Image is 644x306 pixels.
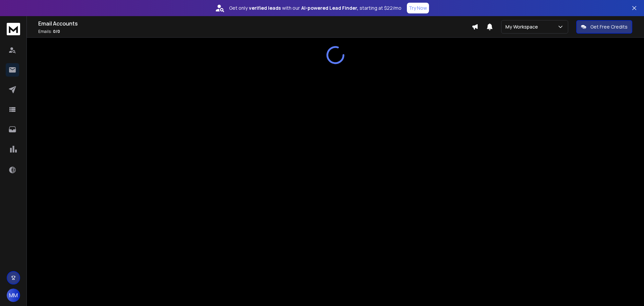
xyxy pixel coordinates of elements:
button: MM [7,289,20,302]
p: Try Now [409,5,427,11]
p: My Workspace [505,24,541,30]
p: Get Free Credits [590,24,628,30]
h1: Email Accounts [38,19,472,28]
p: Get only with our starting at $22/mo [229,5,401,11]
strong: AI-powered Lead Finder, [301,5,358,11]
button: Get Free Credits [576,20,632,34]
img: logo [7,23,20,35]
strong: verified leads [249,5,281,11]
button: Try Now [407,3,429,13]
span: 0 / 0 [53,29,60,34]
p: Emails : [38,29,472,34]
